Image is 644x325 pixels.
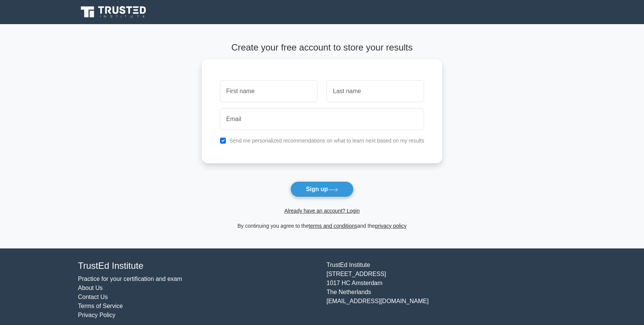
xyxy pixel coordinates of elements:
input: Email [220,108,424,130]
a: Contact Us [78,294,108,300]
a: About Us [78,285,103,291]
a: Practice for your certification and exam [78,276,182,282]
button: Sign up [290,181,354,197]
input: Last name [327,80,424,102]
a: Terms of Service [78,303,123,309]
a: privacy policy [375,223,407,229]
a: Privacy Policy [78,312,116,318]
div: By continuing you agree to the and the [197,221,447,230]
a: terms and conditions [309,223,357,229]
div: TrustEd Institute [STREET_ADDRESS] 1017 HC Amsterdam The Netherlands [EMAIL_ADDRESS][DOMAIN_NAME] [322,261,571,320]
h4: TrustEd Institute [78,261,317,271]
label: Send me personalized recommendations on what to learn next based on my results [229,138,424,144]
a: Already have an account? Login [284,208,360,214]
input: First name [220,80,317,102]
h4: Create your free account to store your results [202,42,443,53]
